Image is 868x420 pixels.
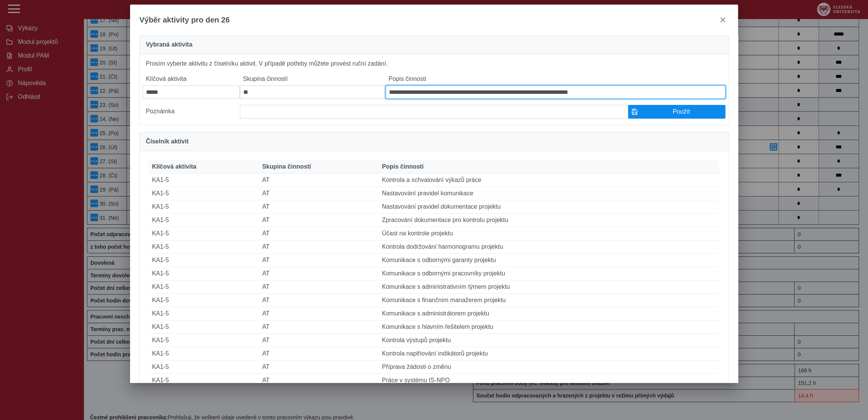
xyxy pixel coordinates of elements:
[152,163,196,170] span: Klíčová aktivita
[379,187,719,200] td: Nastavování pravidel komunikace
[259,280,379,294] td: AT
[259,200,379,214] td: AT
[628,105,725,119] button: Použít
[259,214,379,227] td: AT
[149,227,259,240] td: KA1-5
[259,334,379,347] td: AT
[379,214,719,227] td: Zpracování dokumentace pro kontrolu projektu
[149,294,259,307] td: KA1-5
[139,54,728,125] div: Prosím vyberte aktivitu z číselníku aktivit. V případě potřeby můžete provést ruční zadání.
[379,334,719,347] td: Kontrola výstupů projektu
[139,16,230,24] span: Výběr aktivity pro den 26
[259,174,379,187] td: AT
[259,254,379,267] td: AT
[259,307,379,320] td: AT
[379,320,719,334] td: Komunikace s hlavním řešitelem projektu
[149,174,259,187] td: KA1-5
[262,163,311,170] span: Skupina činností
[379,227,719,240] td: Účast na kontrole projektu
[149,240,259,254] td: KA1-5
[143,105,240,119] label: Poznámka
[379,240,719,254] td: Kontrola dodržování harmonogramu projektu
[149,307,259,320] td: KA1-5
[146,42,192,48] span: Vybraná aktivita
[641,108,722,115] span: Použít
[259,320,379,334] td: AT
[143,72,240,85] label: Klíčová aktivita
[259,227,379,240] td: AT
[149,360,259,374] td: KA1-5
[379,254,719,267] td: Komunikace s odbornými garanty projektu
[379,347,719,360] td: Kontrola naplňování indikátorů projektu
[149,280,259,294] td: KA1-5
[149,267,259,280] td: KA1-5
[379,307,719,320] td: Komunikace s administrátorem projektu
[379,174,719,187] td: Kontrola a schvalování výkazů práce
[379,374,719,387] td: Práce v systému IS-NPO
[379,200,719,214] td: Nastavování pravidel dokumentace projektu
[717,14,729,26] button: close
[382,163,423,170] span: Popis činnosti
[259,240,379,254] td: AT
[259,360,379,374] td: AT
[379,280,719,294] td: Komunikace s administrativním týmem projektu
[379,294,719,307] td: Komunikace s finančním manažerem projektu
[259,294,379,307] td: AT
[386,72,725,85] label: Popis činnosti
[149,347,259,360] td: KA1-5
[149,254,259,267] td: KA1-5
[149,187,259,200] td: KA1-5
[149,374,259,387] td: KA1-5
[379,267,719,280] td: Komunikace s odbornými pracovníky projektu
[259,267,379,280] td: AT
[259,347,379,360] td: AT
[259,374,379,387] td: AT
[149,320,259,334] td: KA1-5
[149,214,259,227] td: KA1-5
[146,138,188,145] span: Číselník aktivit
[149,200,259,214] td: KA1-5
[149,334,259,347] td: KA1-5
[240,72,386,85] label: Skupina činností
[259,187,379,200] td: AT
[379,360,719,374] td: Příprava žádosti o změnu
